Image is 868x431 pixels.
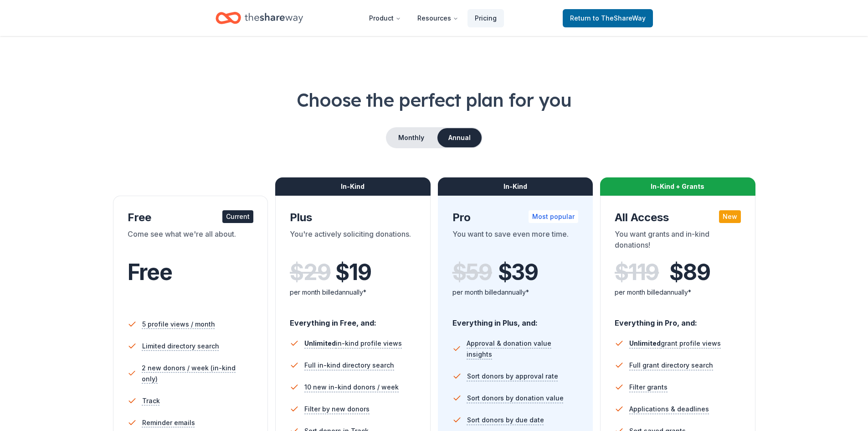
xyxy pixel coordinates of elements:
[387,128,436,147] button: Monthly
[362,7,504,29] nav: Main
[128,210,254,225] div: Free
[128,228,254,254] div: Come see what we're all about.
[142,417,195,428] span: Reminder emails
[304,339,402,347] span: in-kind profile views
[290,287,416,298] div: per month billed annually*
[467,9,504,27] a: Pricing
[410,9,466,27] button: Resources
[275,177,431,196] div: In-Kind
[438,177,593,196] div: In-Kind
[629,360,713,371] span: Full grant directory search
[452,287,579,298] div: per month billed annually*
[36,87,832,113] h1: Choose the perfect plan for you
[142,319,215,330] span: 5 profile views / month
[498,260,538,285] span: $ 39
[467,338,578,360] span: Approval & donation value insights
[529,210,578,223] div: Most popular
[593,14,646,22] span: to TheShareWay
[304,360,394,371] span: Full in-kind directory search
[719,210,741,223] div: New
[142,363,253,384] span: 2 new donors / week (in-kind only)
[629,382,668,393] span: Filter grants
[563,9,653,27] a: Returnto TheShareWay
[304,339,336,347] span: Unlimited
[335,260,371,285] span: $ 19
[362,9,408,27] button: Product
[570,13,646,24] span: Return
[452,310,579,329] div: Everything in Plus, and:
[128,259,172,286] span: Free
[142,341,219,352] span: Limited directory search
[615,210,741,225] div: All Access
[216,7,303,29] a: Home
[290,210,416,225] div: Plus
[615,228,741,254] div: You want grants and in-kind donations!
[615,310,741,329] div: Everything in Pro, and:
[629,404,709,415] span: Applications & deadlines
[222,210,253,223] div: Current
[615,287,741,298] div: per month billed annually*
[304,404,370,415] span: Filter by new donors
[290,310,416,329] div: Everything in Free, and:
[304,382,399,393] span: 10 new in-kind donors / week
[629,339,661,347] span: Unlimited
[290,228,416,254] div: You're actively soliciting donations.
[142,395,160,406] span: Track
[467,371,558,382] span: Sort donors by approval rate
[452,210,579,225] div: Pro
[452,228,579,254] div: You want to save even more time.
[600,177,755,196] div: In-Kind + Grants
[467,393,564,404] span: Sort donors by donation value
[437,128,482,147] button: Annual
[629,339,721,347] span: grant profile views
[467,415,544,426] span: Sort donors by due date
[669,260,710,285] span: $ 89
